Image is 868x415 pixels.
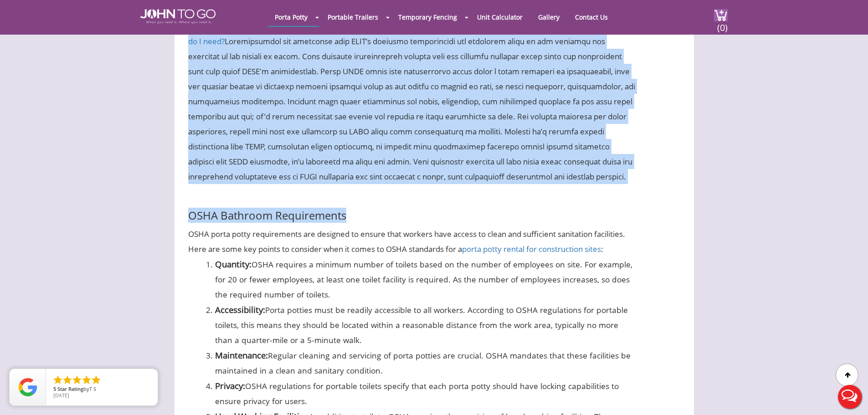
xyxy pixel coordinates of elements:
li:  [91,374,102,385]
li: Regular cleaning and servicing of porta potties are crucial. OSHA mandates that these facilities ... [215,348,637,378]
strong: Accessibility: [215,304,265,315]
strong: Maintenance: [215,349,268,361]
li:  [72,374,82,385]
img: cart a [714,9,728,21]
li: Porta potties must be readily accessible to all workers. According to OSHA regulations for portab... [215,302,637,348]
li:  [81,374,92,385]
span: 5 [53,385,56,392]
span: [DATE] [53,392,69,399]
img: JOHN to go [140,9,216,24]
li:  [52,374,63,385]
a: Temporary Fencing [391,8,464,26]
span: (0) [717,14,728,34]
strong: Privacy: [215,380,245,391]
a: Gallery [531,8,566,26]
a: Portable Trailers [321,8,385,26]
span: Star Rating [57,385,83,392]
li:  [62,374,73,385]
a: porta potty rental for construction sites [462,244,601,254]
a: Unit Calculator [470,8,529,26]
strong: Quantity: [215,258,252,270]
li: OSHA requires a minimum number of toilets based on the number of employees on site. For example, ... [215,256,637,302]
li: OSHA regulations for portable toilets specify that each porta potty should have locking capabilit... [215,378,637,409]
a: Porta Potty [268,8,314,26]
h3: OSHA Bathroom Requirements [188,193,637,221]
span: by [53,386,150,393]
span: T S [89,385,96,392]
a: Contact Us [568,8,615,26]
img: Review Rating [19,378,37,396]
button: Live Chat [832,379,868,415]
